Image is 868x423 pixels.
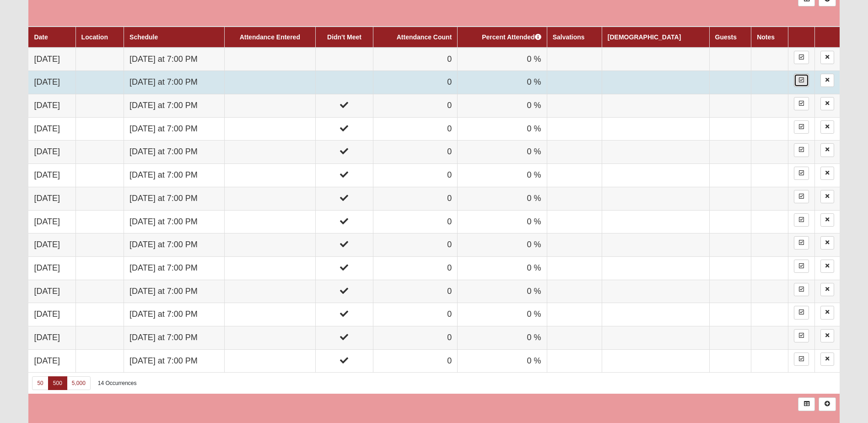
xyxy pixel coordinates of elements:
[124,94,225,118] td: [DATE] at 7:00 PM
[28,164,75,187] td: [DATE]
[28,94,75,118] td: [DATE]
[124,71,225,94] td: [DATE] at 7:00 PM
[28,71,75,94] td: [DATE]
[819,397,836,411] a: Alt+N
[820,329,834,342] a: Delete
[373,303,458,326] td: 0
[709,27,751,48] th: Guests
[373,256,458,280] td: 0
[794,120,809,134] a: Enter Attendance
[820,213,834,227] a: Delete
[28,187,75,210] td: [DATE]
[373,280,458,303] td: 0
[124,117,225,141] td: [DATE] at 7:00 PM
[820,143,834,157] a: Delete
[124,164,225,187] td: [DATE] at 7:00 PM
[124,210,225,233] td: [DATE] at 7:00 PM
[820,306,834,319] a: Delete
[458,94,547,118] td: 0 %
[794,236,809,249] a: Enter Attendance
[124,187,225,210] td: [DATE] at 7:00 PM
[547,27,602,48] th: Salvations
[794,329,809,342] a: Enter Attendance
[458,71,547,94] td: 0 %
[124,349,225,373] td: [DATE] at 7:00 PM
[794,306,809,319] a: Enter Attendance
[129,33,158,41] a: Schedule
[458,233,547,257] td: 0 %
[373,210,458,233] td: 0
[373,164,458,187] td: 0
[28,210,75,233] td: [DATE]
[458,164,547,187] td: 0 %
[820,190,834,203] a: Delete
[81,33,108,41] a: Location
[794,352,809,366] a: Enter Attendance
[28,256,75,280] td: [DATE]
[458,210,547,233] td: 0 %
[820,97,834,110] a: Delete
[124,141,225,164] td: [DATE] at 7:00 PM
[794,190,809,203] a: Enter Attendance
[373,187,458,210] td: 0
[794,97,809,110] a: Enter Attendance
[458,349,547,373] td: 0 %
[28,349,75,373] td: [DATE]
[98,380,137,387] div: 14 Occurrences
[28,280,75,303] td: [DATE]
[458,117,547,141] td: 0 %
[28,117,75,141] td: [DATE]
[124,256,225,280] td: [DATE] at 7:00 PM
[794,51,809,64] a: Enter Attendance
[28,326,75,350] td: [DATE]
[820,120,834,134] a: Delete
[794,260,809,273] a: Enter Attendance
[458,303,547,326] td: 0 %
[798,397,815,411] a: Export to Excel
[48,376,67,390] a: 500
[458,187,547,210] td: 0 %
[373,233,458,257] td: 0
[482,33,541,41] a: Percent Attended
[67,376,91,390] a: 5,000
[820,51,834,64] a: Delete
[32,376,48,390] a: 50
[373,94,458,118] td: 0
[124,326,225,350] td: [DATE] at 7:00 PM
[373,48,458,71] td: 0
[820,167,834,180] a: Delete
[28,48,75,71] td: [DATE]
[794,283,809,296] a: Enter Attendance
[458,280,547,303] td: 0 %
[124,280,225,303] td: [DATE] at 7:00 PM
[794,74,809,87] a: Enter Attendance
[240,33,300,41] a: Attendance Entered
[820,236,834,249] a: Delete
[28,233,75,257] td: [DATE]
[820,283,834,296] a: Delete
[373,117,458,141] td: 0
[458,256,547,280] td: 0 %
[794,213,809,227] a: Enter Attendance
[373,326,458,350] td: 0
[34,33,48,41] a: Date
[28,303,75,326] td: [DATE]
[373,71,458,94] td: 0
[373,141,458,164] td: 0
[397,33,452,41] a: Attendance Count
[327,33,361,41] a: Didn't Meet
[458,141,547,164] td: 0 %
[820,260,834,273] a: Delete
[124,303,225,326] td: [DATE] at 7:00 PM
[794,167,809,180] a: Enter Attendance
[458,48,547,71] td: 0 %
[373,349,458,373] td: 0
[28,141,75,164] td: [DATE]
[124,233,225,257] td: [DATE] at 7:00 PM
[124,48,225,71] td: [DATE] at 7:00 PM
[757,33,775,41] a: Notes
[458,326,547,350] td: 0 %
[794,143,809,157] a: Enter Attendance
[820,74,834,87] a: Delete
[602,27,709,48] th: [DEMOGRAPHIC_DATA]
